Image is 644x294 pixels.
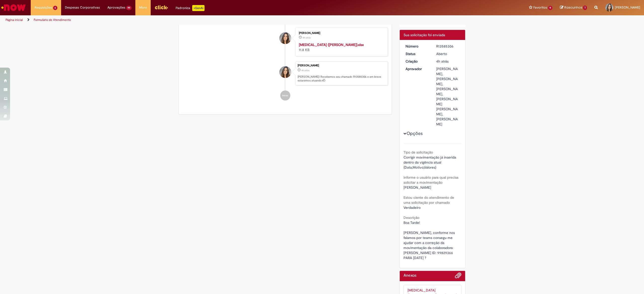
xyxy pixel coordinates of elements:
[402,44,433,49] dt: Número
[404,220,456,260] span: Boa Tarde! [PERSON_NAME], conforme nos falamos por teams consegu me ajudar com a correção da movi...
[301,69,309,72] time: 01/10/2025 11:11:52
[183,23,388,106] ul: Histórico de tíquete
[404,195,454,205] b: Estou ciente do atendimento de uma solicitação por chamado
[436,59,449,64] time: 01/10/2025 11:11:52
[402,59,433,64] dt: Criação
[154,4,168,11] img: click_logo_yellow_360x200.png
[279,66,291,78] div: Cynthia Martins De Melo Silva
[299,42,383,52] div: 11.8 KB
[298,75,385,83] p: [PERSON_NAME]! Recebemos seu chamado R13585306 e em breve estaremos atuando.
[107,5,125,10] span: Aprovações
[404,215,419,220] b: Descrição
[404,185,431,190] span: [PERSON_NAME]
[4,15,426,25] ul: Trilhas de página
[192,5,205,11] p: +GenAi
[279,32,291,44] div: Cynthia Martins De Melo Silva
[404,155,457,170] span: Corrigir movimentação já inserida dentro da vigência atual (Data,Motivo,Valores)
[436,44,460,49] div: R13585306
[455,272,461,281] button: Adicionar anexos
[183,61,388,85] li: Cynthia Martins De Melo Silva
[404,150,433,155] b: Tipo de solicitação
[436,66,460,127] div: [PERSON_NAME], [PERSON_NAME], [PERSON_NAME], [PERSON_NAME] [PERSON_NAME], [PERSON_NAME]
[34,18,71,22] a: Formulário de Atendimento
[34,5,52,10] span: Requisições
[299,32,383,35] div: [PERSON_NAME]
[298,64,385,67] div: [PERSON_NAME]
[436,51,460,56] div: Aberto
[533,5,547,10] span: Favoritos
[1,3,26,13] img: ServiceNow
[299,42,364,47] a: [MEDICAL_DATA] ([PERSON_NAME]).xlsx
[436,59,460,64] div: 01/10/2025 11:11:52
[564,5,582,10] span: Rascunhos
[126,6,132,10] span: 99
[615,5,640,10] span: [PERSON_NAME]
[404,273,416,278] h2: Anexos
[404,33,445,37] span: Sua solicitação foi enviada
[301,69,309,72] span: 4h atrás
[53,6,57,10] span: 6
[583,6,587,10] span: 1
[402,66,433,71] dt: Aprovador
[404,175,458,185] b: informe o usuário para qual precisa solicitar a movimentação
[436,59,449,64] span: 4h atrás
[560,5,587,10] a: Rascunhos
[176,5,205,11] div: Padroniza
[303,36,311,39] time: 01/10/2025 11:11:51
[303,36,311,39] span: 4h atrás
[139,5,147,10] span: More
[404,205,421,210] span: Verdadeiro
[548,6,553,10] span: 11
[402,51,433,56] dt: Status
[65,5,100,10] span: Despesas Corporativas
[6,18,23,22] a: Página inicial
